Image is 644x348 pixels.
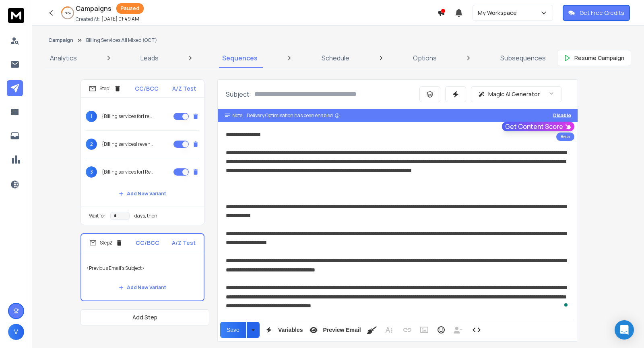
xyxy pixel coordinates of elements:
button: Disable [553,112,571,119]
p: CC/BCC [135,85,159,93]
div: Paused [116,3,144,14]
h1: Campaigns [76,4,111,13]
p: Sequences [222,53,258,63]
p: Magic AI Generator [488,90,540,98]
a: Schedule [317,48,354,68]
a: Subsequences [495,48,551,68]
a: Sequences [217,48,262,68]
p: Created At: [76,16,100,23]
button: Resume Campaign [557,50,631,66]
span: 2 [86,139,97,150]
button: Campaign [48,37,73,43]
button: Preview Email [306,322,362,338]
p: [DATE] 01:49 AM [101,16,139,22]
p: Options [413,53,437,63]
button: Magic AI Generator [471,86,561,102]
a: Leads [136,48,163,68]
li: Step2CC/BCCA/Z Test<Previous Email's Subject>Add New Variant [80,233,204,301]
a: Analytics [45,48,82,68]
button: Insert Image (⌘P) [417,322,432,338]
button: Add New Variant [112,186,173,202]
button: More Text [381,322,396,338]
div: Step 2 [89,239,123,246]
button: Get Free Credits [563,5,630,21]
button: Insert Link (⌘K) [400,322,415,338]
button: Emoticons [433,322,449,338]
span: 1 [86,111,97,122]
button: V [8,324,24,340]
button: Save [220,322,246,338]
button: Insert Unsubscribe Link [450,322,466,338]
p: 30 % [65,10,71,15]
div: Open Intercom Messenger [615,320,634,340]
span: 3 [86,166,97,178]
p: days, then [134,213,157,219]
p: Subsequences [500,53,546,63]
p: Wait for [89,213,105,219]
button: Clean HTML [364,322,380,338]
p: A/Z Test [172,239,196,247]
div: Step 1 [89,85,121,92]
p: Schedule [322,53,349,63]
button: Add Step [80,309,209,325]
p: My Workspace [478,9,520,17]
a: Options [408,48,442,68]
button: Add New Variant [112,280,173,296]
button: Code View [469,322,484,338]
div: Delivery Optimisation has been enabled [247,112,340,119]
p: {Billing services for| Revenue cycle management services for|end-to-end billing service for|end-t... [102,169,153,175]
button: Get Content Score [502,122,574,131]
button: Variables [261,322,305,338]
p: Leads [140,53,159,63]
p: {Billing services for| revenue cycle management services for|end-to-end billing service for|end-t... [102,113,153,120]
p: Subject: [226,89,251,99]
p: Billing Services All Mixed (OCT) [86,37,157,43]
p: {Billing services| revenue cycle management services|end-to-end billing services|end-to-end rcm s... [102,141,153,147]
p: Get Free Credits [580,9,624,17]
p: A/Z Test [172,85,196,93]
p: Analytics [50,53,77,63]
div: Beta [556,133,574,141]
li: Step1CC/BCCA/Z Test1{Billing services for| revenue cycle management services for|end-to-end billi... [80,79,204,225]
span: Preview Email [321,327,362,333]
p: <Previous Email's Subject> [86,257,199,280]
p: CC/BCC [136,239,159,247]
span: Variables [277,327,305,333]
div: To enrich screen reader interactions, please activate Accessibility in Grammarly extension settings [218,122,578,318]
span: Note: [232,112,244,119]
